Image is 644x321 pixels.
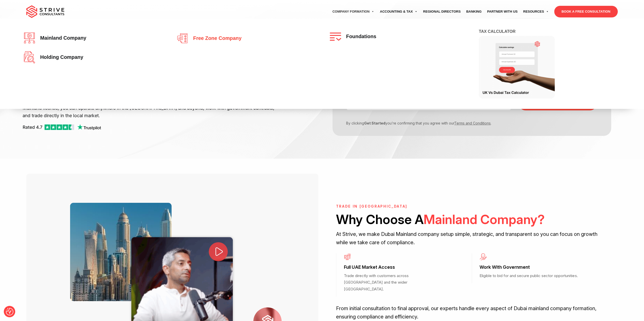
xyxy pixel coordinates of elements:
[38,35,86,41] span: Mainland company
[424,212,545,227] span: Mainland Company?
[336,204,608,209] h6: TRADE IN [GEOGRAPHIC_DATA]
[344,273,445,293] p: Trade directly with customers across [GEOGRAPHIC_DATA] and the wider [GEOGRAPHIC_DATA].
[520,5,551,19] a: Resources
[24,51,161,63] a: Holding Company
[38,55,83,60] span: Holding Company
[344,34,376,39] span: Foundations
[554,6,618,17] a: BOOK A FREE CONSULTATION
[344,264,445,270] h3: Full UAE Market Access
[329,5,377,19] a: Company Formation
[484,5,520,19] a: Partner with Us
[177,33,314,44] a: Free zone company
[454,121,491,125] a: Terms and Conditions
[6,308,13,315] img: Revisit consent button
[191,36,241,41] span: Free zone company
[26,5,64,18] img: main-logo.svg
[336,304,608,321] p: From initial consultation to final approval, our experts handle every aspect of Dubai mainland co...
[420,5,463,19] a: Regional Directors
[377,5,420,19] a: Accounting & Tax
[480,264,580,270] h3: Work With Government
[343,120,593,126] p: By clicking you’re confirming that you agree with our .
[364,121,385,125] strong: Get Started
[330,33,467,41] a: Foundations
[24,33,161,44] a: Mainland company
[463,5,484,19] a: Banking
[6,308,13,315] button: Consent Preferences
[336,211,608,228] h2: Why Choose A
[480,273,580,279] p: Eligible to bid for and secure public sector opportunities.
[336,230,608,247] p: At Strive, we make Dubai Mainland company setup simple, strategic, and transparent so you can foc...
[479,29,624,36] h4: Tax Calculator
